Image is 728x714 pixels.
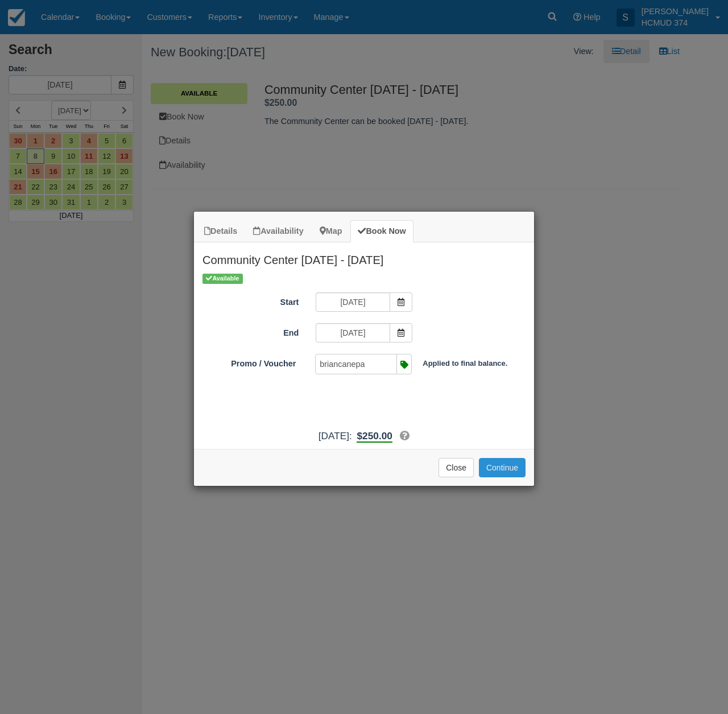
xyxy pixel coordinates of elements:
[194,242,534,272] h2: Community Center [DATE] - [DATE]
[423,359,507,368] b: Applied to final balance.
[194,292,307,308] label: Start
[197,220,245,242] a: Details
[357,430,392,441] span: $250.00
[246,220,311,242] a: Availability
[312,220,350,242] a: Map
[350,220,413,242] a: Book Now
[439,458,474,477] button: Close
[194,242,534,443] div: Item Modal
[194,429,534,443] div: [DATE]:
[194,323,307,339] label: End
[194,354,304,370] label: Promo / Voucher
[479,458,526,477] button: Add to Booking
[202,274,243,283] span: Available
